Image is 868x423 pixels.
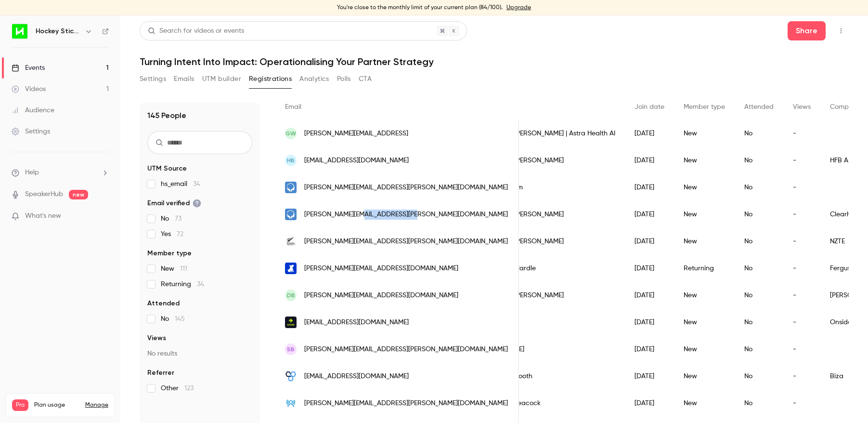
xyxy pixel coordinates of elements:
[161,314,185,324] span: No
[285,317,297,328] img: onside.co
[12,168,109,178] li: help-dropdown-opener
[304,210,508,220] span: [PERSON_NAME][EMAIL_ADDRESS][PERSON_NAME][DOMAIN_NAME]
[453,147,625,174] div: [PERSON_NAME] [PERSON_NAME]
[793,104,811,110] span: Views
[625,309,674,336] div: [DATE]
[12,399,28,411] span: Pro
[674,174,735,201] div: New
[674,201,735,228] div: New
[177,231,183,238] span: 72
[304,156,409,166] span: [EMAIL_ADDRESS][DOMAIN_NAME]
[25,189,63,199] a: SpeakerHub
[69,190,88,199] span: new
[287,345,295,354] span: SB
[674,120,735,147] div: New
[783,390,820,417] div: -
[744,104,774,110] span: Attended
[161,179,200,189] span: hs_email
[304,398,508,409] span: [PERSON_NAME][EMAIL_ADDRESS][PERSON_NAME][DOMAIN_NAME]
[304,264,458,274] span: [PERSON_NAME][EMAIL_ADDRESS][DOMAIN_NAME]
[674,363,735,390] div: New
[625,228,674,255] div: [DATE]
[674,147,735,174] div: New
[202,71,241,87] button: UTM builder
[285,370,297,382] img: biza.io
[783,309,820,336] div: -
[25,168,39,178] span: Help
[175,316,185,322] span: 145
[304,237,508,247] span: [PERSON_NAME][EMAIL_ADDRESS][PERSON_NAME][DOMAIN_NAME]
[36,26,81,36] h6: Hockey Stick Advisory
[147,110,186,121] h1: 145 People
[180,265,187,272] span: 111
[735,255,783,282] div: No
[285,129,296,138] span: GW
[147,299,180,308] span: Attended
[674,309,735,336] div: New
[625,174,674,201] div: [DATE]
[788,21,826,40] button: Share
[85,401,108,409] a: Manage
[304,129,408,139] span: [PERSON_NAME][EMAIL_ADDRESS]
[161,383,194,393] span: Other
[735,147,783,174] div: No
[674,228,735,255] div: New
[625,390,674,417] div: [DATE]
[453,228,625,255] div: [PERSON_NAME] [PERSON_NAME]
[674,336,735,363] div: New
[299,71,329,87] button: Analytics
[635,104,664,110] span: Join date
[304,317,409,328] span: [EMAIL_ADDRESS][DOMAIN_NAME]
[287,156,295,165] span: HB
[285,182,297,193] img: myclearhead.com
[453,363,625,390] div: [PERSON_NAME] Booth
[147,164,252,393] section: facet-groups
[359,71,372,87] button: CTA
[735,201,783,228] div: No
[12,127,50,136] div: Settings
[148,26,244,36] div: Search for videos or events
[161,214,181,224] span: No
[34,401,79,409] span: Plan usage
[147,333,166,343] span: Views
[506,4,531,12] a: Upgrade
[25,211,61,221] span: What's new
[783,255,820,282] div: -
[735,120,783,147] div: No
[783,336,820,363] div: -
[193,181,200,187] span: 34
[625,201,674,228] div: [DATE]
[161,279,204,289] span: Returning
[735,336,783,363] div: No
[174,71,194,87] button: Emails
[735,309,783,336] div: No
[12,84,46,94] div: Videos
[12,63,45,73] div: Events
[735,174,783,201] div: No
[453,120,625,147] div: [PERSON_NAME] [PERSON_NAME] | Astra Health AI
[625,120,674,147] div: [DATE]
[147,249,192,258] span: Member type
[140,56,849,67] h1: Turning Intent Into Impact: Operationalising Your Partner Strategy
[453,201,625,228] div: [PERSON_NAME] [PERSON_NAME]
[453,390,625,417] div: [PERSON_NAME] Peacock
[684,104,725,110] span: Member type
[337,71,351,87] button: Polls
[147,164,187,173] span: UTM Source
[304,291,458,301] span: [PERSON_NAME][EMAIL_ADDRESS][DOMAIN_NAME]
[140,71,166,87] button: Settings
[625,282,674,309] div: [DATE]
[175,215,181,222] span: 73
[625,363,674,390] div: [DATE]
[625,336,674,363] div: [DATE]
[453,255,625,282] div: [PERSON_NAME] Mardle
[12,24,27,39] img: Hockey Stick Advisory
[453,282,625,309] div: [PERSON_NAME] [PERSON_NAME]
[147,368,174,378] span: Referrer
[184,385,194,392] span: 123
[783,147,820,174] div: -
[285,397,297,409] img: gethomesafe.com
[285,209,297,220] img: myclearhead.com
[147,349,252,358] p: No results
[304,344,508,355] span: [PERSON_NAME][EMAIL_ADDRESS][PERSON_NAME][DOMAIN_NAME]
